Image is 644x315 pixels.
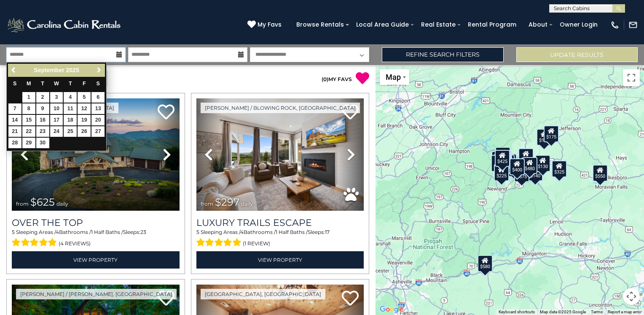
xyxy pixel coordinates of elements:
[16,201,29,207] span: from
[22,115,35,125] a: 15
[535,155,550,172] div: $130
[64,115,77,125] a: 18
[417,18,460,31] a: Real Estate
[325,229,330,235] span: 17
[54,81,59,87] span: Wednesday
[50,92,63,103] a: 3
[78,126,91,137] a: 26
[610,20,620,30] img: phone-regular-white.png
[544,125,559,142] div: $175
[378,304,405,315] a: Open this area in Google Maps (opens a new window)
[352,18,413,31] a: Local Area Guide
[378,304,405,315] img: Google
[50,103,63,114] a: 10
[552,160,567,177] div: $297
[78,115,91,125] a: 19
[22,103,35,114] a: 8
[510,158,525,175] div: $400
[97,81,100,87] span: Saturday
[494,150,510,167] div: $425
[518,148,533,165] div: $349
[12,251,180,269] a: View Property
[623,288,640,305] button: Map camera controls
[12,229,15,235] span: 5
[201,201,213,207] span: from
[8,103,21,114] a: 7
[464,18,521,31] a: Rental Program
[78,103,91,114] a: 12
[494,164,509,181] div: $225
[386,73,401,81] span: Map
[196,98,364,211] img: thumbnail_168695581.jpeg
[196,228,364,249] div: Sleeping Areas / Bathrooms / Sleeps:
[41,81,44,87] span: Tuesday
[94,65,104,76] a: Next
[50,126,63,137] a: 24
[241,201,253,207] span: daily
[243,238,270,249] span: (1 review)
[201,289,325,299] a: [GEOGRAPHIC_DATA], [GEOGRAPHIC_DATA]
[499,309,535,315] button: Keyboard shortcuts
[323,76,327,82] span: 0
[196,217,364,228] a: Luxury Trails Escape
[36,126,49,137] a: 23
[36,115,49,125] a: 16
[13,81,16,87] span: Sunday
[522,157,537,174] div: $480
[380,69,409,85] button: Change map style
[59,238,91,249] span: (4 reviews)
[34,67,64,73] span: September
[196,251,364,269] a: View Property
[540,310,586,314] span: Map data ©2025 Google
[50,115,63,125] a: 17
[527,164,542,181] div: $140
[27,81,31,87] span: Monday
[36,92,49,103] a: 2
[247,20,284,30] a: My Favs
[608,310,641,314] a: Report a map error
[83,81,86,87] span: Friday
[6,16,123,33] img: White-1-2.png
[36,103,49,114] a: 9
[322,76,352,82] a: (0)MY FAVS
[56,201,68,207] span: daily
[158,103,174,122] a: Add to favorites
[8,126,21,137] a: 21
[258,20,282,29] span: My Favs
[16,289,177,299] a: [PERSON_NAME] / [PERSON_NAME], [GEOGRAPHIC_DATA]
[9,65,19,76] a: Previous
[537,129,552,146] div: $175
[69,81,72,87] span: Thursday
[495,147,510,164] div: $125
[628,20,638,30] img: mail-regular-white.png
[78,92,91,103] a: 5
[22,138,35,148] a: 29
[524,18,552,31] a: About
[91,92,105,103] a: 6
[322,76,328,82] span: ( )
[12,98,180,211] img: thumbnail_167153549.jpeg
[91,229,123,235] span: 1 Half Baths /
[66,67,79,73] span: 2025
[96,67,102,73] span: Next
[276,229,308,235] span: 1 Half Baths /
[292,18,348,31] a: Browse Rentals
[240,229,244,235] span: 4
[8,138,21,148] a: 28
[64,126,77,137] a: 25
[215,196,239,208] span: $297
[382,47,503,62] a: Refine Search Filters
[22,92,35,103] a: 1
[12,228,180,249] div: Sleeping Areas / Bathrooms / Sleeps:
[8,115,21,125] a: 14
[516,47,638,62] button: Update Results
[64,103,77,114] a: 11
[201,103,360,113] a: [PERSON_NAME] / Blowing Rock, [GEOGRAPHIC_DATA]
[196,229,199,235] span: 5
[36,138,49,148] a: 30
[478,255,493,272] div: $580
[11,67,17,73] span: Previous
[12,217,180,228] h3: Over The Top
[91,115,105,125] a: 20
